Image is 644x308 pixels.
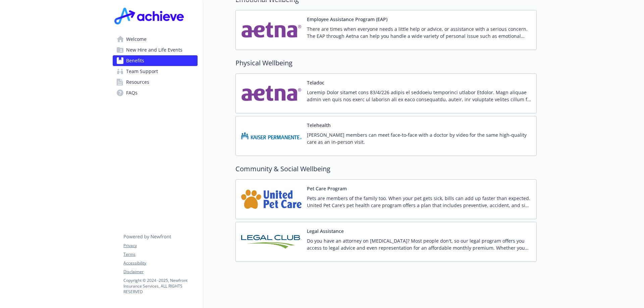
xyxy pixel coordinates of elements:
button: Teladoc [307,79,324,86]
a: New Hire and Life Events [113,45,198,55]
button: Legal Assistance [307,228,344,235]
span: Team Support [126,66,158,77]
a: Resources [113,77,198,87]
p: There are times when everyone needs a little help or advice, or assistance with a serious concern... [307,25,531,40]
a: Benefits [113,55,198,66]
a: Welcome [113,34,198,45]
span: FAQs [126,87,138,98]
img: United Pet Care carrier logo [241,185,302,213]
p: [PERSON_NAME] members can meet face-to-face with a doctor by video for the same high-quality care... [307,131,531,145]
a: Terms [123,251,197,257]
button: Employee Assistance Program (EAP) [307,16,387,23]
a: Privacy [123,243,197,249]
a: FAQs [113,87,198,98]
a: Team Support [113,66,198,77]
img: Aetna Inc carrier logo [241,16,302,44]
span: Welcome [126,34,147,45]
span: Benefits [126,55,144,66]
h2: Physical Wellbeing [235,58,537,68]
span: Resources [126,77,149,87]
img: Legal Club of America carrier logo [241,228,302,256]
p: Copyright © 2024 - 2025 , Newfront Insurance Services, ALL RIGHTS RESERVED [123,278,197,295]
button: Pet Care Program [307,185,347,192]
button: Telehealth [307,122,331,129]
img: Aetna Inc carrier logo [241,79,302,108]
a: Accessibility [123,260,197,266]
p: Loremip Dolor sitamet cons 83/4/226 adipis el seddoeiu temporinci utlabor Etdolor. Magn aliquae a... [307,89,531,103]
a: Disclaimer [123,269,197,275]
span: New Hire and Life Events [126,45,182,55]
p: Do you have an attorney on [MEDICAL_DATA]? Most people don't, so our legal program offers you acc... [307,237,531,251]
h2: Community & Social Wellbeing [235,164,537,174]
img: Kaiser Permanente Insurance Company carrier logo [241,122,302,150]
p: Pets are members of the family too. When your pet gets sick, bills can add up faster than expecte... [307,195,531,209]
